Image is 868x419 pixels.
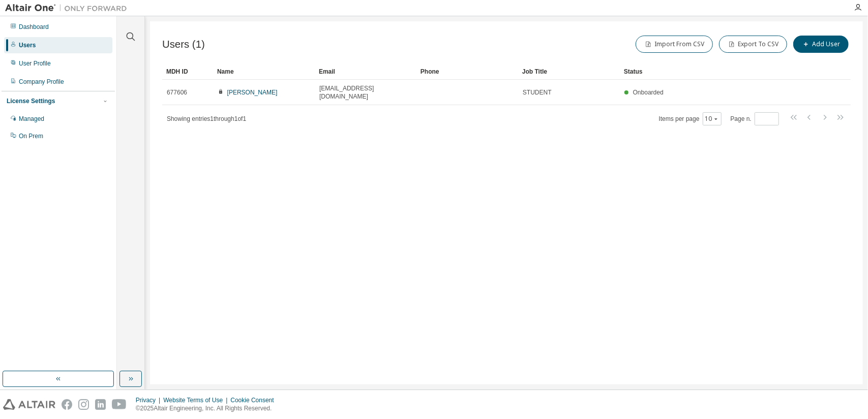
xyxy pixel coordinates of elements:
[167,115,246,122] span: Showing entries 1 through 1 of 1
[636,36,713,53] button: Import From CSV
[166,63,209,80] div: MDH ID
[78,399,89,410] img: instagram.svg
[136,396,163,404] div: Privacy
[319,84,412,101] span: [EMAIL_ADDRESS][DOMAIN_NAME]
[705,115,719,123] button: 10
[3,399,55,410] img: altair_logo.svg
[19,78,64,86] div: Company Profile
[19,41,36,49] div: Users
[230,396,280,404] div: Cookie Consent
[633,89,664,96] span: Onboarded
[7,97,55,105] div: License Settings
[162,39,205,50] span: Users (1)
[95,399,106,410] img: linkedin.svg
[62,399,72,410] img: facebook.svg
[624,63,798,80] div: Status
[5,3,132,13] img: Altair One
[163,396,230,404] div: Website Terms of Use
[19,59,51,68] div: User Profile
[136,404,280,413] p: © 2025 Altair Engineering, Inc. All Rights Reserved.
[522,63,616,80] div: Job Title
[793,36,849,53] button: Add User
[19,115,44,123] div: Managed
[19,132,43,140] div: On Prem
[112,399,127,410] img: youtube.svg
[227,89,278,96] a: [PERSON_NAME]
[719,36,787,53] button: Export To CSV
[319,63,412,80] div: Email
[19,23,49,31] div: Dashboard
[731,112,779,125] span: Page n.
[217,63,311,80] div: Name
[659,112,722,125] span: Items per page
[167,88,187,96] span: 677606
[523,88,552,96] span: STUDENT
[421,63,514,80] div: Phone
